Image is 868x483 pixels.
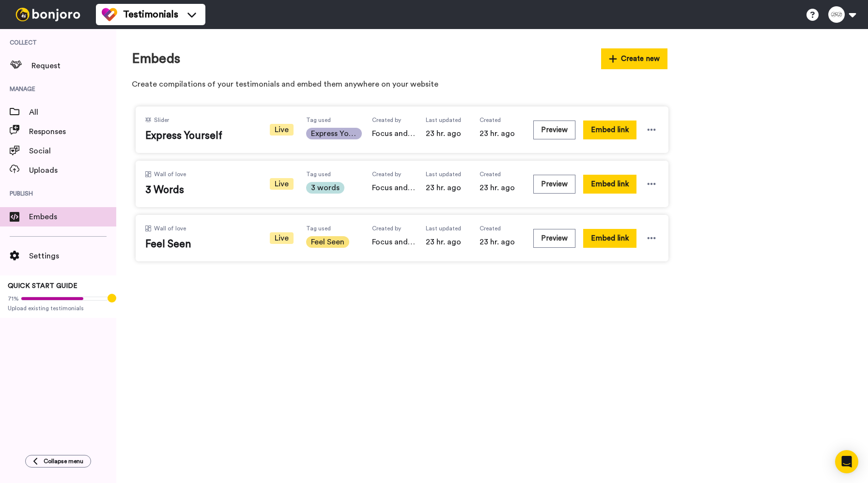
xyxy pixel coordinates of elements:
[426,182,469,194] span: 23 hr. ago
[372,236,416,248] span: Focus and Frame Eyewear
[533,229,575,248] button: Preview
[108,294,116,302] div: Tooltip anchor
[8,304,108,312] span: Upload existing testimonials
[372,170,416,178] span: Created by
[583,175,636,194] button: Embed link
[480,236,523,248] span: 23 hr. ago
[306,225,338,232] span: Tag used
[132,51,180,66] h1: Embeds
[372,182,416,194] span: Focus and Frame Eyewear
[29,250,116,262] span: Settings
[372,116,416,124] span: Created by
[270,178,294,190] span: Live
[372,225,416,232] span: Created by
[480,116,523,124] span: Created
[29,126,116,137] span: Responses
[154,170,186,178] span: Wall of love
[426,128,469,139] span: 23 hr. ago
[306,116,338,124] span: Tag used
[306,170,338,178] span: Tag used
[44,457,83,465] span: Collapse menu
[480,128,523,139] span: 23 hr. ago
[426,116,469,124] span: Last updated
[154,116,169,124] span: Slider
[480,225,523,232] span: Created
[145,129,257,143] span: Express Yourself
[835,450,858,473] div: Open Intercom Messenger
[306,182,344,194] span: 3 words
[426,225,469,232] span: Last updated
[270,232,294,244] span: Live
[29,145,116,157] span: Social
[372,128,416,139] span: Focus and Frame Eyewear
[123,8,178,21] span: Testimonials
[12,8,84,21] img: bj-logo-header-white.svg
[533,175,575,194] button: Preview
[426,170,469,178] span: Last updated
[583,121,636,139] button: Embed link
[31,60,116,72] span: Request
[154,225,186,232] span: Wall of love
[583,229,636,248] button: Embed link
[145,237,257,252] span: Feel Seen
[8,295,19,302] span: 71%
[145,183,257,197] span: 3 Words
[426,236,469,248] span: 23 hr. ago
[306,236,349,248] span: Feel Seen
[25,455,91,468] button: Collapse menu
[102,7,117,22] img: tm-color.svg
[270,124,294,136] span: Live
[8,283,77,289] span: QUICK START GUIDE
[533,121,575,139] button: Preview
[29,106,116,118] span: All
[601,48,668,69] button: Create new
[480,170,523,178] span: Created
[29,165,116,176] span: Uploads
[29,211,116,223] span: Embeds
[480,182,523,194] span: 23 hr. ago
[132,79,667,90] p: Create compilations of your testimonials and embed them anywhere on your website
[306,128,362,139] span: Express Yourself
